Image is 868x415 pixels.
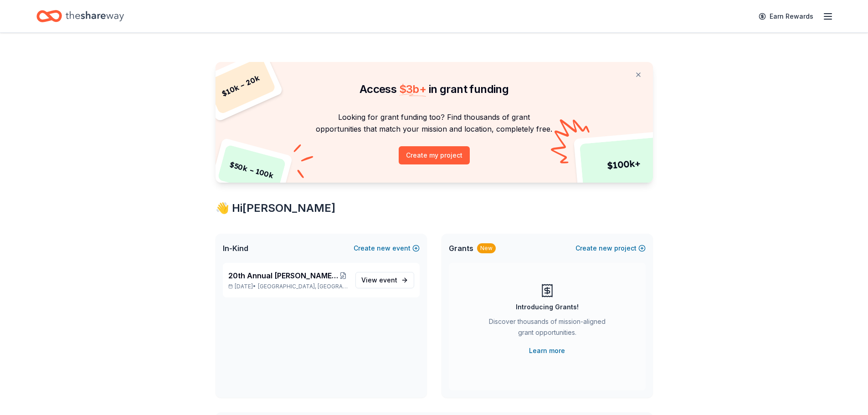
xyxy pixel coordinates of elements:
[399,82,426,96] span: $ 3b +
[361,275,397,286] span: View
[226,111,642,135] p: Looking for grant funding too? Find thousands of grant opportunities that match your mission and ...
[223,243,248,254] span: In-Kind
[205,56,276,115] div: $ 10k – 20k
[228,283,348,290] p: [DATE] •
[258,283,348,290] span: [GEOGRAPHIC_DATA], [GEOGRAPHIC_DATA]
[36,5,124,27] a: Home
[485,316,609,342] div: Discover thousands of mission-aligned grant opportunities.
[753,8,819,25] a: Earn Rewards
[377,243,390,254] span: new
[354,243,420,254] button: Createnewevent
[599,243,612,254] span: new
[360,82,508,96] span: Access in grant funding
[216,201,653,215] div: 👋 Hi [PERSON_NAME]
[355,272,414,288] a: View event
[228,270,338,281] span: 20th Annual [PERSON_NAME] Memorial Golf Tournament
[399,146,470,164] button: Create my project
[529,345,565,356] a: Learn more
[516,302,579,313] div: Introducing Grants!
[379,276,397,284] span: event
[449,243,473,254] span: Grants
[477,243,496,253] div: New
[575,243,646,254] button: Createnewproject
